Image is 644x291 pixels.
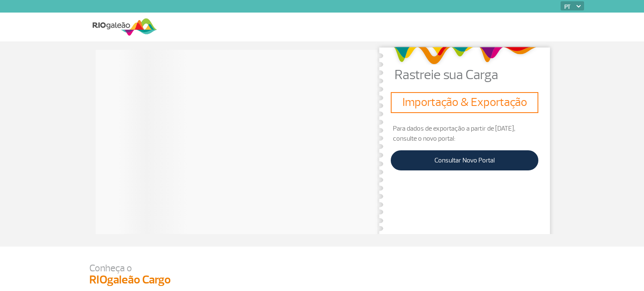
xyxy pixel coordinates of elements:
[390,43,539,68] img: grafismo
[391,124,539,144] p: Para dados de exportação a partir de [DATE], consulte o novo portal:
[391,150,539,170] a: Consultar Novo Portal
[89,273,555,287] h3: RIOgaleão Cargo
[394,95,535,110] h3: Importação & Exportação
[395,68,555,82] p: Rastreie sua Carga
[89,263,555,273] p: Conheça o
